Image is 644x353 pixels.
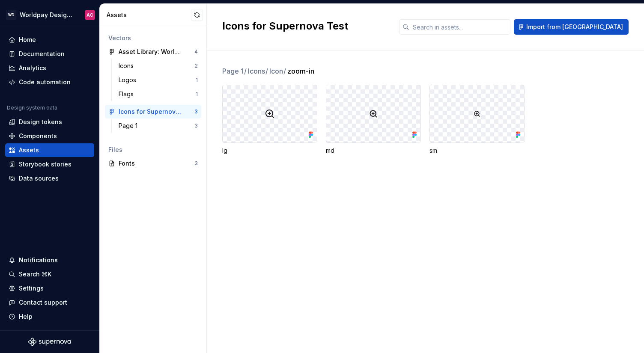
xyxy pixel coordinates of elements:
[2,6,98,24] button: WDWorldpay Design SystemAC
[5,157,94,171] a: Storybook stories
[194,160,198,167] div: 3
[5,61,94,75] a: Analytics
[105,105,201,119] a: Icons for Supernova Test3
[222,66,247,76] span: Page 1
[526,23,623,31] span: Import from [GEOGRAPHIC_DATA]
[244,67,247,75] span: /
[19,118,62,126] div: Design tokens
[108,34,198,42] div: Vectors
[19,146,39,154] div: Assets
[194,48,198,55] div: 4
[19,64,46,72] div: Analytics
[194,62,198,69] div: 2
[7,104,57,111] div: Design system data
[196,77,198,83] div: 1
[326,146,421,155] div: md
[28,338,71,346] svg: Supernova Logo
[115,119,201,133] a: Page 13
[19,78,71,86] div: Code automation
[248,66,268,76] span: Icons
[115,87,201,101] a: Flags1
[105,157,201,170] a: Fonts3
[119,107,182,116] div: Icons for Supernova Test
[115,59,201,73] a: Icons2
[105,45,201,59] a: Asset Library: Worldpay Design System4
[119,62,137,70] div: Icons
[119,122,141,130] div: Page 1
[265,67,268,75] span: /
[19,284,44,293] div: Settings
[514,19,629,35] button: Import from [GEOGRAPHIC_DATA]
[19,50,65,58] div: Documentation
[5,129,94,143] a: Components
[287,66,314,76] span: zoom-in
[5,296,94,309] button: Contact support
[119,47,182,56] div: Asset Library: Worldpay Design System
[19,36,36,44] div: Home
[86,12,93,18] div: AC
[269,66,286,76] span: Icon
[222,19,389,33] h2: Icons for Supernova Test
[409,19,510,35] input: Search in assets...
[283,67,286,75] span: /
[107,11,191,19] div: Assets
[19,312,33,321] div: Help
[5,253,94,267] button: Notifications
[5,282,94,295] a: Settings
[19,298,67,307] div: Contact support
[108,145,198,154] div: Files
[6,10,16,20] div: WD
[196,91,198,98] div: 1
[429,146,525,155] div: sm
[5,172,94,185] a: Data sources
[119,159,194,168] div: Fonts
[222,146,317,155] div: lg
[19,174,59,183] div: Data sources
[20,11,75,19] div: Worldpay Design System
[119,90,137,98] div: Flags
[19,132,57,140] div: Components
[5,267,94,281] button: Search ⌘K
[19,256,58,264] div: Notifications
[115,73,201,87] a: Logos1
[194,122,198,129] div: 3
[119,76,140,84] div: Logos
[5,143,94,157] a: Assets
[5,310,94,323] button: Help
[5,47,94,61] a: Documentation
[19,270,51,279] div: Search ⌘K
[194,108,198,115] div: 3
[5,75,94,89] a: Code automation
[5,33,94,47] a: Home
[19,160,72,169] div: Storybook stories
[5,115,94,129] a: Design tokens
